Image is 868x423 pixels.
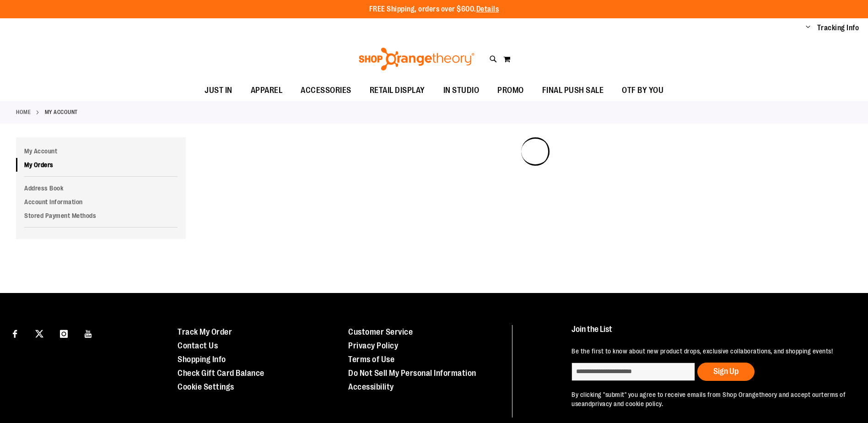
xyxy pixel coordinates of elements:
[571,363,695,381] input: enter email
[16,158,186,172] a: My Orders
[497,80,524,101] span: PROMO
[369,4,499,15] p: FREE Shipping, orders over $600.
[16,209,186,222] a: Stored Payment Methods
[613,80,673,101] a: OTF BY YOU
[434,80,489,101] a: IN STUDIO
[251,80,283,101] span: APPAREL
[571,391,846,407] a: terms of use
[571,347,847,356] p: Be the first to know about new product drops, exclusive collaborations, and shopping events!
[81,325,97,341] a: Visit our Youtube page
[205,80,232,101] span: JUST IN
[542,80,604,101] span: FINAL PUSH SALE
[713,367,739,376] span: Sign Up
[370,80,425,101] span: RETAIL DISPLAY
[697,363,755,381] button: Sign Up
[301,80,351,101] span: ACCESSORIES
[45,108,78,116] strong: My Account
[178,369,264,378] a: Check Gift Card Balance
[533,80,613,101] a: FINAL PUSH SALE
[592,400,663,407] a: privacy and cookie policy.
[178,327,232,336] a: Track My Order
[806,23,810,33] button: Account menu
[16,181,186,195] a: Address Book
[242,80,292,101] a: APPAREL
[291,80,361,101] a: ACCESSORIES
[16,195,186,209] a: Account Information
[195,80,242,101] a: JUST IN
[476,5,499,13] a: Details
[178,355,226,364] a: Shopping Info
[16,144,186,158] a: My Account
[348,355,394,364] a: Terms of Use
[348,382,394,391] a: Accessibility
[348,327,413,336] a: Customer Service
[622,80,663,101] span: OTF BY YOU
[178,341,218,350] a: Contact Us
[361,80,434,101] a: RETAIL DISPLAY
[16,108,31,116] a: Home
[348,369,476,378] a: Do Not Sell My Personal Information
[817,23,859,33] a: Tracking Info
[35,330,43,338] img: Twitter
[357,48,476,70] img: Shop Orangetheory
[443,80,480,101] span: IN STUDIO
[178,382,234,391] a: Cookie Settings
[488,80,533,101] a: PROMO
[7,325,23,341] a: Visit our Facebook page
[56,325,72,341] a: Visit our Instagram page
[348,341,398,350] a: Privacy Policy
[571,390,847,408] p: By clicking "submit" you agree to receive emails from Shop Orangetheory and accept our and
[32,325,48,341] a: Visit our X page
[571,325,847,342] h4: Join the List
